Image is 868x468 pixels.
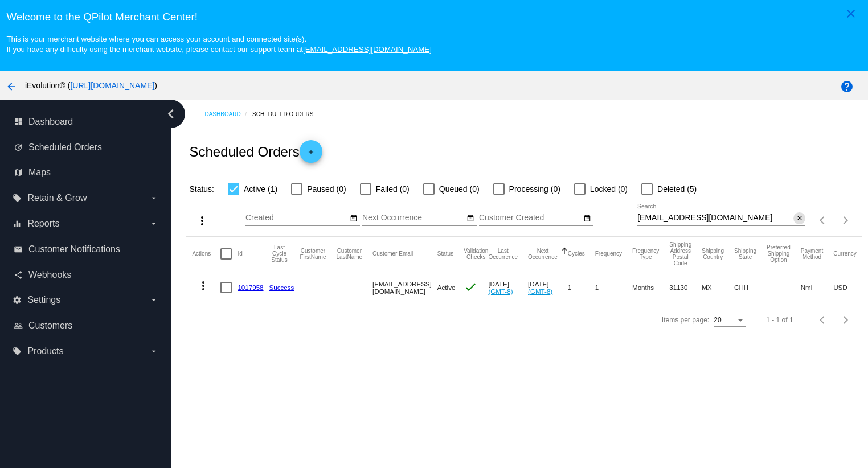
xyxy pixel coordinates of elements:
span: Webhooks [28,270,71,280]
mat-cell: 1 [568,271,595,304]
input: Customer Created [479,214,582,223]
button: Next page [834,309,857,331]
i: local_offer [13,194,22,203]
mat-cell: [DATE] [528,271,568,304]
button: Previous page [812,309,834,331]
button: Change sorting for LastProcessingCycleId [269,244,290,263]
button: Change sorting for ShippingPostcode [669,241,691,266]
span: Failed (0) [376,182,410,196]
mat-cell: USD [833,271,867,304]
a: share Webhooks [14,266,158,284]
span: Settings [27,295,60,305]
mat-icon: add [304,148,318,162]
input: Created [245,214,348,223]
span: Deleted (5) [657,182,697,196]
h3: Welcome to the QPilot Merchant Center! [6,11,861,23]
i: chevron_left [162,105,180,123]
mat-icon: close [844,7,858,20]
span: Reports [27,219,59,229]
button: Change sorting for Cycles [568,251,585,257]
div: Items per page: [662,316,709,324]
mat-icon: check [464,280,477,294]
mat-icon: date_range [466,214,474,223]
a: [URL][DOMAIN_NAME] [70,81,154,90]
mat-header-cell: Validation Checks [464,237,488,271]
button: Change sorting for Status [437,251,453,257]
mat-icon: date_range [350,214,358,223]
span: Scheduled Orders [28,142,102,153]
button: Change sorting for PaymentMethod.Type [801,248,823,260]
span: Maps [28,167,51,178]
a: [EMAIL_ADDRESS][DOMAIN_NAME] [303,45,432,54]
a: map Maps [14,163,158,182]
i: map [14,168,23,177]
button: Change sorting for ShippingCountry [702,248,724,260]
span: Active [437,284,456,291]
button: Change sorting for ShippingState [734,248,756,260]
i: share [14,270,23,280]
button: Change sorting for CustomerEmail [372,251,413,257]
i: arrow_drop_down [149,347,158,356]
button: Change sorting for PreferredShippingOption [767,244,791,263]
span: Retain & Grow [27,193,87,203]
i: arrow_drop_down [149,194,158,203]
mat-cell: [EMAIL_ADDRESS][DOMAIN_NAME] [372,271,437,304]
button: Clear [793,212,805,224]
span: Customers [28,321,72,331]
button: Next page [834,209,857,232]
button: Change sorting for FrequencyType [632,248,659,260]
mat-cell: CHH [734,271,767,304]
button: Change sorting for Frequency [595,251,622,257]
span: Dashboard [28,117,73,127]
span: 20 [714,316,721,324]
span: iEvolution® ( ) [25,81,157,90]
mat-select: Items per page: [714,317,746,325]
mat-icon: close [796,214,804,223]
button: Change sorting for CustomerLastName [337,248,363,260]
mat-icon: more_vert [195,214,209,228]
mat-cell: Months [632,271,669,304]
span: Paused (0) [307,182,346,196]
mat-cell: MX [702,271,734,304]
mat-icon: arrow_back [5,80,18,93]
i: arrow_drop_down [149,219,158,228]
a: 1017958 [238,284,263,291]
input: Search [637,214,793,223]
button: Previous page [812,209,834,232]
i: dashboard [14,117,23,126]
span: Queued (0) [439,182,480,196]
button: Change sorting for CustomerFirstName [300,248,326,260]
a: dashboard Dashboard [14,113,158,131]
i: equalizer [13,219,22,228]
mat-header-cell: Actions [192,237,220,271]
mat-icon: help [840,80,854,93]
button: Change sorting for LastOccurrenceUtc [488,248,518,260]
a: Dashboard [204,105,252,123]
a: (GMT-8) [528,288,552,295]
span: Customer Notifications [28,244,120,254]
i: settings [13,295,22,305]
i: local_offer [13,347,22,356]
i: update [14,143,23,152]
a: email Customer Notifications [14,240,158,258]
a: (GMT-8) [488,288,513,295]
span: Locked (0) [590,182,628,196]
span: Active (1) [244,182,277,196]
mat-icon: more_vert [196,279,210,293]
a: Scheduled Orders [252,105,324,123]
a: Success [269,284,294,291]
div: 1 - 1 of 1 [766,316,793,324]
button: Change sorting for NextOccurrenceUtc [528,248,558,260]
button: Change sorting for Id [238,251,242,257]
mat-cell: Nmi [801,271,833,304]
small: This is your merchant website where you can access your account and connected site(s). If you hav... [6,35,431,54]
span: Processing (0) [509,182,560,196]
mat-icon: date_range [583,214,591,223]
a: update Scheduled Orders [14,138,158,157]
i: email [14,245,23,254]
button: Change sorting for CurrencyIso [833,251,857,257]
span: Status: [189,184,214,194]
mat-cell: 1 [595,271,632,304]
span: Products [27,346,63,356]
mat-cell: 31130 [669,271,702,304]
